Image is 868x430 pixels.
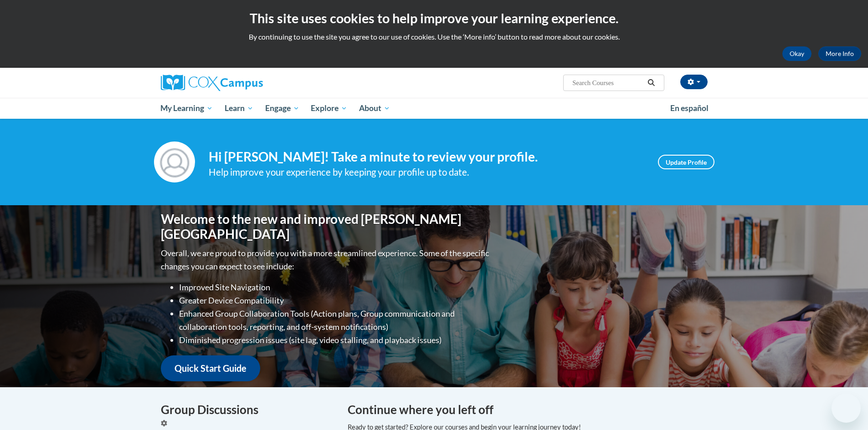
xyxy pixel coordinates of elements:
[161,247,491,273] p: Overall, we are proud to provide you with a more streamlined experience. Some of the specific cha...
[154,142,195,182] img: Profile Image
[571,77,644,88] input: Search Courses
[179,307,491,334] li: Enhanced Group Collaboration Tools (Action plans, Group communication and collaboration tools, re...
[658,155,714,169] a: Update Profile
[359,103,390,114] span: About
[7,9,861,27] h2: This site uses cookies to help improve your learning experience.
[155,98,219,119] a: My Learning
[348,401,708,419] h4: Continue where you left off
[160,103,213,114] span: My Learning
[782,46,812,61] button: Okay
[644,77,658,88] button: Search
[209,165,644,180] div: Help improve your experience by keeping your profile up to date.
[265,103,299,114] span: Engage
[179,294,491,307] li: Greater Device Compatibility
[225,103,253,114] span: Learn
[305,98,353,119] a: Explore
[311,103,347,114] span: Explore
[219,98,259,119] a: Learn
[818,46,861,61] a: More Info
[209,149,644,165] h4: Hi [PERSON_NAME]! Take a minute to review your profile.
[161,75,334,91] a: Cox Campus
[179,334,491,347] li: Diminished progression issues (site lag, video stalling, and playback issues)
[147,98,721,119] div: Main menu
[161,355,260,381] a: Quick Start Guide
[259,98,305,119] a: Engage
[161,75,263,91] img: Cox Campus
[664,99,714,118] a: En español
[161,401,334,419] h4: Group Discussions
[161,212,491,242] h1: Welcome to the new and improved [PERSON_NAME][GEOGRAPHIC_DATA]
[680,75,708,89] button: Account Settings
[353,98,396,119] a: About
[670,103,709,113] span: En español
[7,32,861,42] p: By continuing to use the site you agree to our use of cookies. Use the ‘More info’ button to read...
[832,394,861,423] iframe: Button to launch messaging window
[179,281,491,294] li: Improved Site Navigation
